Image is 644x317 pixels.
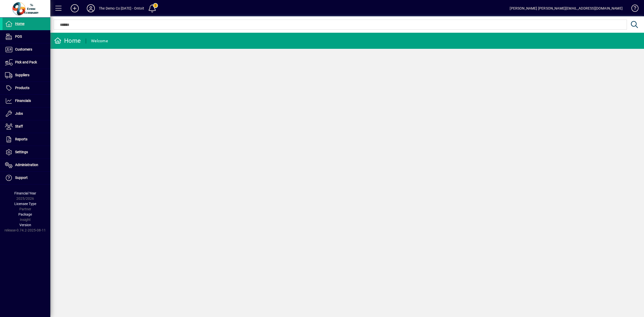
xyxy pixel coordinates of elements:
[3,133,50,146] a: Reports
[3,146,50,158] a: Settings
[18,212,32,216] span: Package
[3,30,50,43] a: POS
[15,137,27,141] span: Reports
[3,69,50,82] a: Suppliers
[14,202,36,206] span: Licensee Type
[14,191,36,195] span: Financial Year
[91,37,108,45] div: Welcome
[3,56,50,69] a: Pick and Pack
[3,43,50,56] a: Customers
[15,86,29,90] span: Products
[15,34,22,38] span: POS
[15,99,31,103] span: Financials
[3,95,50,107] a: Financials
[15,163,38,167] span: Administration
[3,159,50,171] a: Administration
[15,150,28,154] span: Settings
[83,4,99,13] button: Profile
[15,73,29,77] span: Suppliers
[67,4,83,13] button: Add
[3,82,50,94] a: Products
[19,223,31,227] span: Version
[15,60,37,64] span: Pick and Pack
[15,22,24,26] span: Home
[510,4,623,12] div: [PERSON_NAME] [PERSON_NAME][EMAIL_ADDRESS][DOMAIN_NAME]
[99,4,144,12] div: The Demo Co [DATE] - Ontoit
[15,47,32,51] span: Customers
[3,107,50,120] a: Jobs
[15,176,28,180] span: Support
[3,172,50,184] a: Support
[3,120,50,133] a: Staff
[54,37,81,45] div: Home
[15,124,23,128] span: Staff
[15,111,23,115] span: Jobs
[628,1,638,17] a: Knowledge Base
